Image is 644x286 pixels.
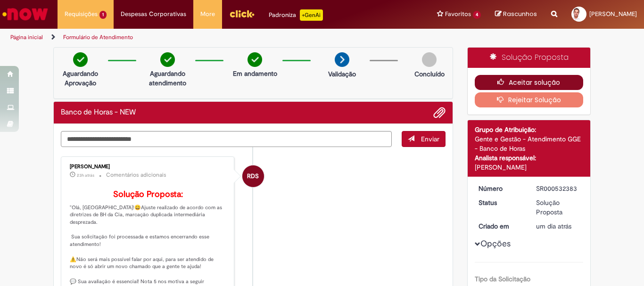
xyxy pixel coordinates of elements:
[475,75,584,90] button: Aceitar solução
[445,9,471,19] span: Favoritos
[473,11,481,19] span: 4
[475,153,584,163] div: Analista responsável:
[328,69,356,79] p: Validação
[433,106,446,119] button: Adicionar anexos
[495,10,537,19] a: Rascunhos
[113,189,183,200] b: Solução Proposta:
[503,9,537,18] span: Rascunhos
[233,69,277,78] p: Em andamento
[65,9,98,19] span: Requisições
[160,52,175,67] img: check-circle-green.png
[402,131,446,147] button: Enviar
[77,172,94,178] time: 26/08/2025 15:53:47
[70,164,227,170] div: [PERSON_NAME]
[247,165,259,188] span: RDS
[300,9,323,21] p: +GenAi
[61,131,392,147] textarea: Digite sua mensagem aqui...
[229,7,255,21] img: click_logo_yellow_360x200.png
[121,9,186,19] span: Despesas Corporativas
[536,221,580,231] div: 26/08/2025 07:02:16
[422,52,437,67] img: img-circle-grey.png
[475,163,584,172] div: [PERSON_NAME]
[475,125,584,134] div: Grupo de Atribuição:
[99,11,107,19] span: 1
[10,33,43,41] a: Página inicial
[536,222,571,230] time: 26/08/2025 07:02:16
[106,171,166,179] small: Comentários adicionais
[77,172,94,178] span: 23h atrás
[589,10,637,18] span: [PERSON_NAME]
[248,52,262,67] img: check-circle-green.png
[536,198,580,217] div: Solução Proposta
[145,69,190,88] p: Aguardando atendimento
[58,69,103,88] p: Aguardando Aprovação
[536,222,571,230] span: um dia atrás
[7,29,422,46] ul: Trilhas de página
[471,198,529,207] dt: Status
[421,135,439,143] span: Enviar
[536,184,580,193] div: SR000532383
[1,5,50,24] img: ServiceNow
[471,184,529,193] dt: Número
[61,108,136,117] h2: Banco de Horas - NEW Histórico de tíquete
[269,9,323,21] div: Padroniza
[242,165,264,187] div: Raquel De Souza
[200,9,215,19] span: More
[475,134,584,153] div: Gente e Gestão - Atendimento GGE - Banco de Horas
[471,221,529,231] dt: Criado em
[335,52,349,67] img: arrow-next.png
[414,69,445,79] p: Concluído
[63,33,133,41] a: Formulário de Atendimento
[475,92,584,107] button: Rejeitar Solução
[73,52,88,67] img: check-circle-green.png
[468,48,591,68] div: Solução Proposta
[475,275,530,283] b: Tipo da Solicitação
